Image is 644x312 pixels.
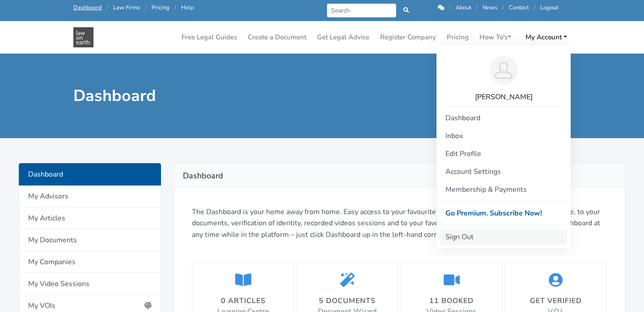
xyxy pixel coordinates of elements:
h1: Dashboard [73,86,316,106]
a: Sign Out [440,229,567,245]
a: Inbox [440,128,567,144]
a: My Companies [19,251,161,273]
div: [PERSON_NAME] [440,92,567,102]
a: My Documents [19,229,161,251]
p: The Dashboard is your home away from home. Easy access to your favourite articles you “loved” in ... [192,207,607,241]
a: Help [181,4,194,12]
div: My Account [436,45,571,249]
span: / [145,4,147,12]
a: Dashboard [19,163,161,186]
a: Dashboard [440,110,567,126]
a: Contact [509,4,529,12]
a: Dashboard [73,4,102,12]
a: Logout [540,4,558,12]
a: My Account [522,29,571,46]
div: 5 documents [318,295,377,306]
img: Jake Baird [489,56,518,84]
a: Get Legal Advice [314,29,373,46]
div: Get Verified [530,295,582,306]
a: My Advisors [19,186,161,207]
span: / [106,4,108,12]
span: / [476,4,478,12]
span: / [534,4,535,12]
span: / [174,4,176,12]
a: Register Company [377,29,440,46]
input: Search [327,4,396,17]
a: Edit Profile [440,146,567,162]
span: / [449,4,451,12]
a: How To's [476,29,515,46]
a: Pricing [443,29,472,46]
a: Membership & Payments [440,181,567,198]
a: My Articles [19,207,161,229]
a: About [456,4,471,12]
div: 0 articles [217,295,269,306]
a: My Video Sessions [19,273,161,295]
a: Create a Document [244,29,310,46]
strong: Go Premium. Subscribe Now! [445,208,542,218]
span: / [502,4,504,12]
a: Go Premium. Subscribe Now! [440,205,567,221]
a: News [483,4,497,12]
div: 11 booked [427,295,476,306]
a: Free Legal Guides [178,29,241,46]
a: Account Settings [440,164,567,180]
h2: Dashboard [183,169,616,183]
a: Pricing [152,4,169,12]
img: Law On Earth [73,27,93,47]
a: Law Firms [113,4,140,12]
